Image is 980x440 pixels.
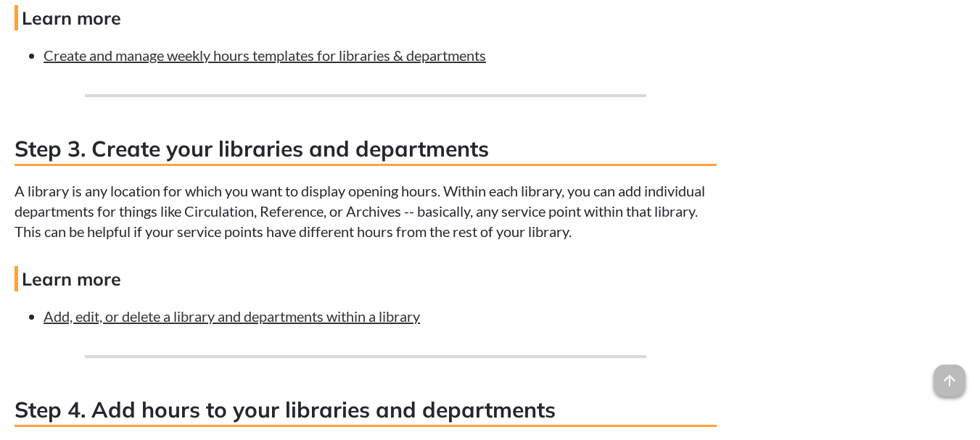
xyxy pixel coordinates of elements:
h4: Learn more [15,266,717,291]
span: arrow_upward [934,365,965,397]
a: Add, edit, or delete a library and departments within a library [44,307,420,325]
h4: Learn more [15,5,717,30]
h3: Step 3. Create your libraries and departments [15,133,717,166]
h3: Step 4. Add hours to your libraries and departments [15,394,717,427]
p: A library is any location for which you want to display opening hours. Within each library, you c... [15,180,717,241]
a: Create and manage weekly hours templates for libraries & departments [44,46,486,64]
a: arrow_upward [934,366,965,383]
